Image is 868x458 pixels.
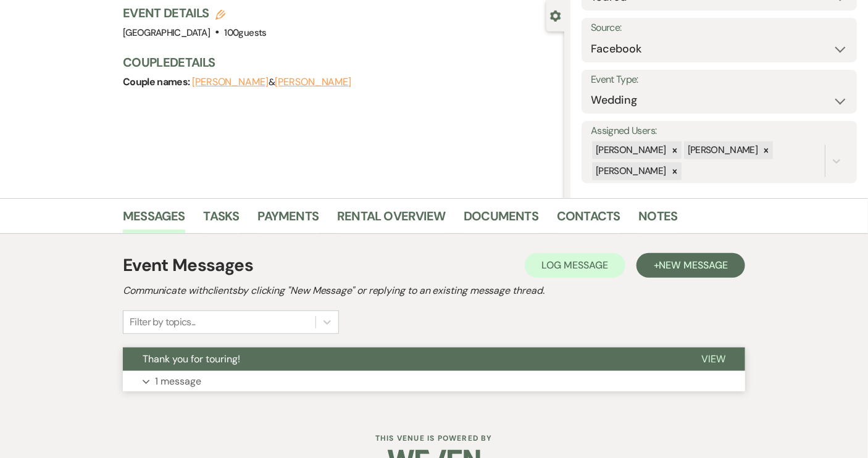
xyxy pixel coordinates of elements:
button: Close lead details [550,9,561,21]
div: [PERSON_NAME] [684,141,760,159]
div: [PERSON_NAME] [592,141,668,159]
span: New Message [659,259,728,272]
button: 1 message [123,371,745,392]
button: Log Message [525,253,625,278]
span: Couple names: [123,75,192,88]
span: Log Message [542,259,608,272]
label: Assigned Users: [591,122,848,140]
p: 1 message [155,373,201,389]
button: +New Message [636,253,745,278]
a: Notes [639,206,678,233]
span: [GEOGRAPHIC_DATA] [123,27,210,39]
label: Source: [591,19,848,37]
a: Tasks [204,206,240,233]
h2: Communicate with clients by clicking "New Message" or replying to an existing message thread. [123,283,745,298]
div: Filter by topics... [130,315,196,330]
span: & [192,76,351,88]
a: Contacts [557,206,620,233]
div: [PERSON_NAME] [592,162,668,180]
h1: Event Messages [123,252,253,278]
button: Thank you for touring! [123,348,682,371]
h3: Couple Details [123,54,552,71]
span: 100 guests [225,27,267,39]
button: [PERSON_NAME] [192,77,269,87]
button: View [682,348,745,371]
a: Messages [123,206,185,233]
h3: Event Details [123,4,267,22]
span: View [701,352,725,365]
a: Rental Overview [337,206,445,233]
span: Thank you for touring! [143,352,240,365]
label: Event Type: [591,71,848,89]
a: Documents [464,206,538,233]
a: Payments [258,206,319,233]
button: [PERSON_NAME] [275,77,351,87]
